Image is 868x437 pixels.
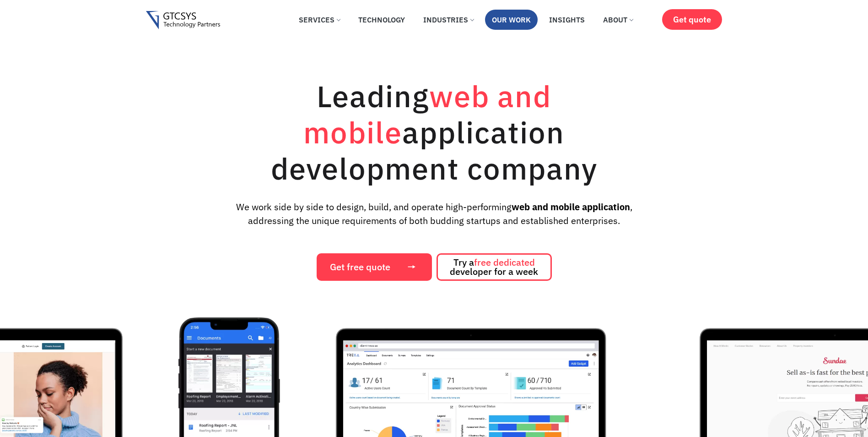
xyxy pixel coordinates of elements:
img: Gtcsys logo [146,11,221,30]
a: Industries [416,10,480,30]
a: About [596,10,640,30]
strong: web and mobile application [512,201,630,213]
a: Try afree dedicated developer for a week [437,253,552,281]
a: Get quote [662,9,722,30]
a: Our Work [485,10,538,30]
span: Get free quote [330,262,390,272]
h1: Leading application development company [228,78,640,186]
span: Get quote [673,15,711,24]
p: We work side by side to design, build, and operate high-performing , addressing the unique requir... [221,200,647,228]
span: web and mobile [303,76,551,152]
a: Services [292,10,347,30]
a: Insights [542,10,592,30]
span: free dedicated [474,256,535,268]
a: Technology [351,10,412,30]
a: Get free quote [317,253,432,281]
span: Try a developer for a week [450,258,538,276]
